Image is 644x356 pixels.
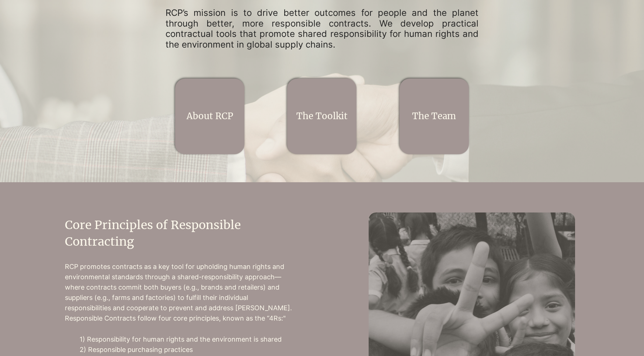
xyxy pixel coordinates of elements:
[296,110,348,122] a: The Toolkit
[80,345,293,355] p: 2) Responsible purchasing practices
[65,262,293,324] p: RCP promotes contracts as a key tool for upholding human rights and environmental standards throu...
[412,110,456,122] a: The Team
[187,110,233,122] a: About RCP
[166,8,479,50] p: RCP’s mission is to drive better outcomes for people and the planet through better, more responsi...
[80,334,293,345] p: 1) Responsibility for human rights and the environment is shared
[65,217,293,250] h2: Core Principles of Responsible Contracting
